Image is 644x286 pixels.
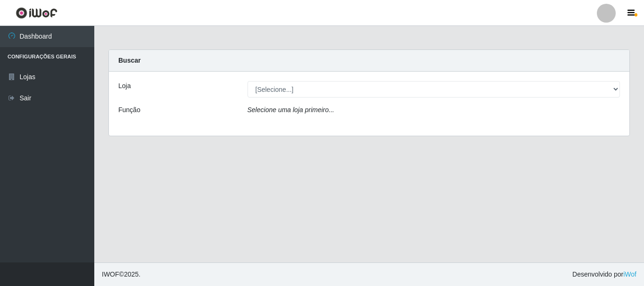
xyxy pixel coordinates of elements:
img: CoreUI Logo [16,7,58,19]
a: iWof [623,270,636,278]
span: IWOF [102,270,119,278]
span: Desenvolvido por [572,270,636,279]
span: © 2025 . [102,270,140,279]
strong: Buscar [118,57,140,64]
label: Função [118,105,140,115]
label: Loja [118,81,131,91]
i: Selecione uma loja primeiro... [248,106,334,114]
